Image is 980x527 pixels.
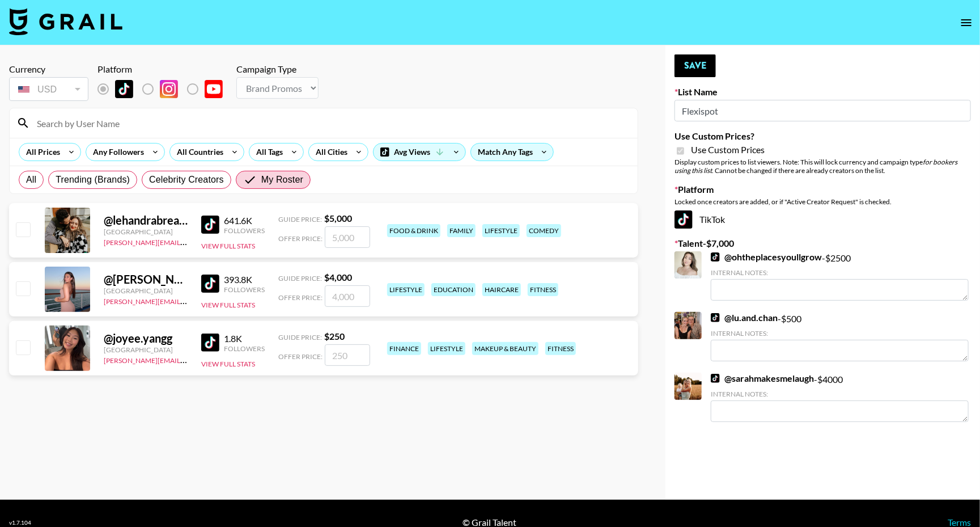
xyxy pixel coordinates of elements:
span: All [26,173,36,187]
img: TikTok [711,313,720,322]
img: Instagram [160,80,178,98]
div: comedy [527,224,561,237]
div: Platform [97,64,232,75]
span: Guide Price: [278,215,322,224]
div: lifestyle [387,283,425,296]
div: Match Any Tags [471,144,553,161]
input: 4,000 [325,285,370,307]
div: Currency is locked to USD [9,75,88,103]
span: Use Custom Prices [691,144,765,155]
span: My Roster [261,173,303,187]
img: YouTube [205,80,223,98]
div: Locked once creators are added, or if "Active Creator Request" is checked. [674,197,971,206]
img: TikTok [201,275,219,293]
span: Offer Price: [278,352,323,361]
strong: $ 250 [324,331,345,342]
div: All Cities [309,144,350,161]
div: @ [PERSON_NAME] [104,272,188,286]
div: - $ 500 [711,312,969,361]
div: finance [387,342,421,355]
em: for bookers using this list [674,158,957,175]
button: Save [674,54,716,77]
img: TikTok [115,80,133,98]
div: food & drink [387,224,440,237]
div: Internal Notes: [711,268,969,277]
img: TikTok [711,374,720,383]
input: Search by User Name [30,114,631,132]
label: Talent - $ 7,000 [674,238,971,249]
div: @ joyee.yangg [104,331,188,345]
div: v 1.7.104 [9,519,31,526]
div: All Tags [249,144,285,161]
div: 393.8K [224,274,265,285]
img: TikTok [711,252,720,262]
label: Use Custom Prices? [674,130,971,142]
a: @ohtheplacesyoullgrow [711,251,822,263]
input: 250 [325,344,370,366]
div: Followers [224,226,265,235]
button: View Full Stats [201,242,255,250]
a: @sarahmakesmelaugh [711,373,814,384]
a: @lu.and.chan [711,312,778,323]
strong: $ 5,000 [324,213,352,224]
div: USD [11,79,86,99]
span: Celebrity Creators [149,173,224,187]
input: 5,000 [325,226,370,248]
div: fitness [545,342,576,355]
div: Internal Notes: [711,329,969,338]
div: makeup & beauty [472,342,538,355]
div: family [447,224,476,237]
strong: $ 4,000 [324,272,352,283]
img: TikTok [201,334,219,352]
div: lifestyle [428,342,465,355]
a: [PERSON_NAME][EMAIL_ADDRESS][PERSON_NAME][DOMAIN_NAME] [104,295,325,306]
label: List Name [674,86,971,98]
div: education [431,283,476,296]
div: TikTok [674,210,971,229]
div: [GEOGRAPHIC_DATA] [104,345,188,354]
a: [PERSON_NAME][EMAIL_ADDRESS][PERSON_NAME][DOMAIN_NAME] [104,236,325,247]
div: Followers [224,285,265,294]
span: Offer Price: [278,293,323,302]
div: Display custom prices to list viewers. Note: This will lock currency and campaign type . Cannot b... [674,158,971,175]
div: Campaign Type [236,64,319,75]
span: Guide Price: [278,274,322,283]
div: All Countries [170,144,226,161]
div: Any Followers [86,144,146,161]
div: 641.6K [224,215,265,226]
span: Trending (Brands) [56,173,130,187]
div: fitness [528,283,558,296]
img: TikTok [201,216,219,234]
div: All Prices [19,144,62,161]
div: Internal Notes: [711,390,969,398]
label: Platform [674,184,971,195]
span: Offer Price: [278,234,323,243]
div: Followers [224,344,265,353]
button: View Full Stats [201,301,255,309]
span: Guide Price: [278,333,322,342]
img: Grail Talent [9,8,122,35]
div: @ lehandrabreanne [104,213,188,227]
div: [GEOGRAPHIC_DATA] [104,286,188,295]
div: List locked to TikTok. [97,77,232,101]
button: open drawer [955,11,978,34]
div: Avg Views [374,144,465,161]
div: Currency [9,64,88,75]
div: lifestyle [482,224,520,237]
div: 1.8K [224,333,265,344]
div: - $ 2500 [711,251,969,301]
div: [GEOGRAPHIC_DATA] [104,227,188,236]
div: - $ 4000 [711,373,969,422]
a: [PERSON_NAME][EMAIL_ADDRESS][PERSON_NAME][DOMAIN_NAME] [104,354,325,365]
button: View Full Stats [201,360,255,368]
img: TikTok [674,210,693,229]
div: haircare [482,283,521,296]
